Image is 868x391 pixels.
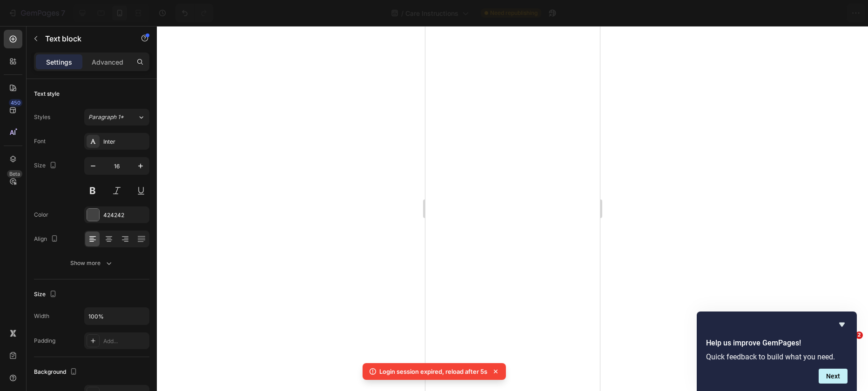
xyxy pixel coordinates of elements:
button: Next question [819,369,848,384]
button: Hide survey [836,319,848,330]
button: Show more [34,255,149,272]
span: 2 [855,331,863,339]
button: 7 [4,4,69,22]
div: Size [34,288,59,301]
div: Help us improve GemPages! [706,319,848,384]
div: Font [34,137,46,146]
div: Undo/Redo [175,4,213,22]
div: Background [34,366,79,378]
div: Inter [103,138,147,146]
div: Add... [103,337,147,345]
div: 450 [9,99,22,106]
div: Publish [814,8,837,18]
p: Login session expired, reload after 5s [379,367,487,376]
div: Size [34,159,59,172]
div: Padding [34,337,55,345]
div: Styles [34,113,50,121]
p: Settings [46,57,72,67]
iframe: Design area [425,26,600,391]
div: 424242 [103,211,147,219]
button: Paragraph 1* [84,109,149,126]
p: 7 [61,7,65,19]
div: Text style [34,90,60,98]
h2: Help us improve GemPages! [706,338,848,349]
span: Need republishing [490,9,538,17]
div: Beta [7,170,22,178]
p: Quick feedback to build what you need. [706,352,848,361]
span: Care Instructions [405,8,458,18]
span: Save [780,9,795,17]
input: Auto [85,308,149,325]
div: Show more [70,258,114,268]
p: Text block [45,33,124,44]
div: Width [34,312,49,320]
span: Paragraph 1* [88,113,124,121]
p: Advanced [92,57,123,67]
span: / [401,8,404,18]
button: Publish [806,4,845,22]
div: Color [34,211,48,219]
button: Save [772,4,802,22]
div: Align [34,233,60,245]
